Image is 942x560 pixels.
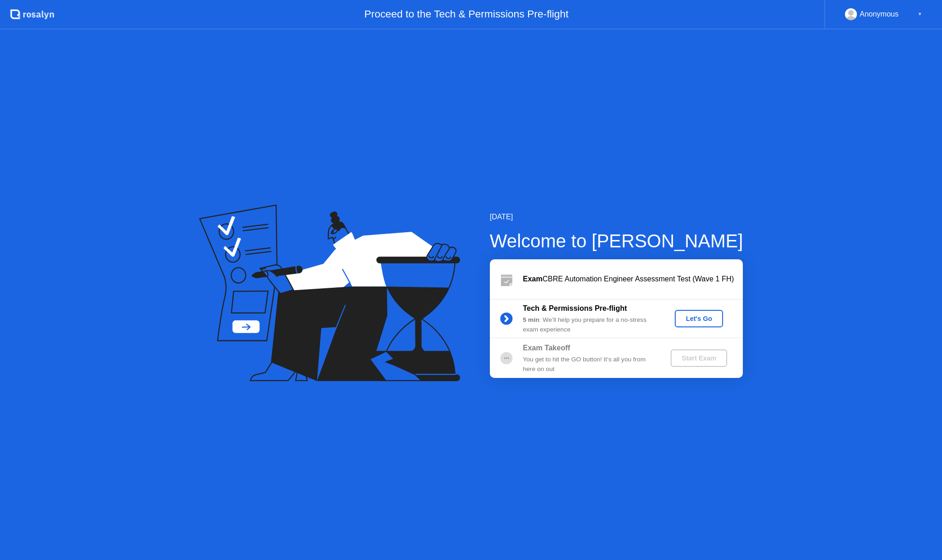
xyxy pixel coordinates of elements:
b: 5 min [523,316,540,323]
div: : We’ll help you prepare for a no-stress exam experience [523,315,655,334]
b: Tech & Permissions Pre-flight [523,304,627,312]
button: Start Exam [671,349,727,367]
b: Exam Takeoff [523,344,570,352]
div: Start Exam [674,354,724,362]
div: ▼ [918,8,922,20]
button: Let's Go [675,310,723,327]
div: CBRE Automation Engineer Assessment Test (Wave 1 FH) [523,274,743,285]
div: You get to hit the GO button! It’s all you from here on out [523,355,655,374]
div: [DATE] [490,211,743,223]
div: Welcome to [PERSON_NAME] [490,227,743,255]
div: Anonymous [860,8,899,20]
b: Exam [523,275,543,283]
div: Let's Go [678,315,719,322]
